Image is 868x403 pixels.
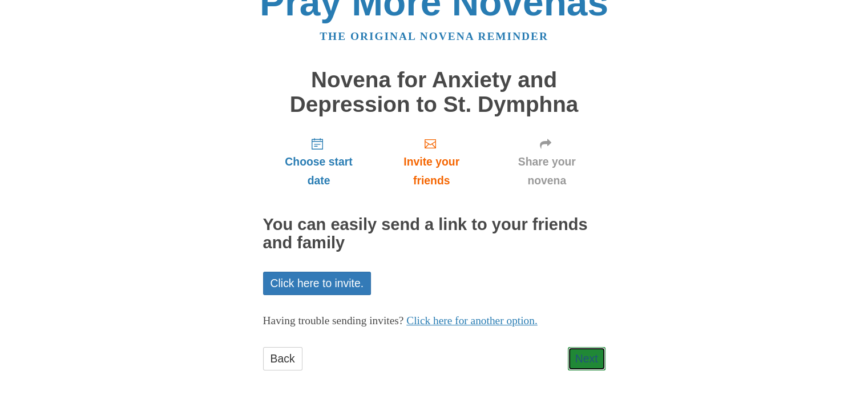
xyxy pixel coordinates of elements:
[263,272,372,295] a: Click here to invite.
[374,128,488,196] a: Invite your friends
[320,30,548,42] a: The original novena reminder
[263,216,605,252] h2: You can easily send a link to your friends and family
[500,152,594,190] span: Share your novena
[386,152,477,190] span: Invite your friends
[406,315,538,327] a: Click here for another option.
[263,347,302,370] a: Back
[263,68,605,116] h1: Novena for Anxiety and Depression to St. Dymphna
[274,152,364,190] span: Choose start date
[568,347,605,370] a: Next
[263,315,404,327] span: Having trouble sending invites?
[488,128,605,196] a: Share your novena
[263,128,375,196] a: Choose start date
